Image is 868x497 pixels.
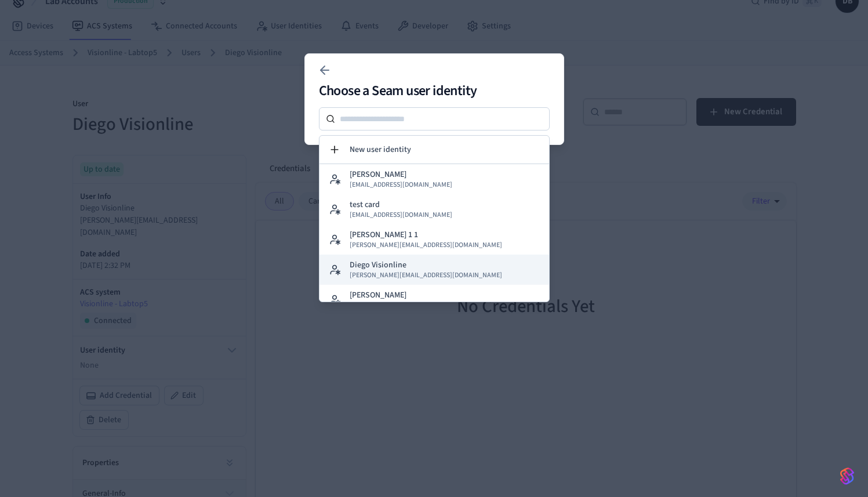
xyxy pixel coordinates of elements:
p: [PERSON_NAME] 1 1 [350,229,418,241]
p: [PERSON_NAME] [350,289,406,301]
p: [PERSON_NAME] [350,169,406,180]
span: [PERSON_NAME][EMAIL_ADDRESS][DOMAIN_NAME] [350,241,502,250]
span: New user identity [350,144,411,155]
span: [PERSON_NAME][EMAIL_ADDRESS][DOMAIN_NAME] [350,271,502,280]
button: [PERSON_NAME] 1 1[PERSON_NAME][EMAIL_ADDRESS][DOMAIN_NAME] [319,224,549,255]
h2: Choose a Seam user identity [319,84,550,98]
button: [PERSON_NAME][PERSON_NAME][EMAIL_ADDRESS][DOMAIN_NAME] [319,285,549,315]
span: [PERSON_NAME][EMAIL_ADDRESS][DOMAIN_NAME] [350,301,502,310]
p: test card [350,199,380,211]
button: test card[EMAIL_ADDRESS][DOMAIN_NAME] [319,194,549,224]
button: [PERSON_NAME][EMAIL_ADDRESS][DOMAIN_NAME] [319,164,549,194]
button: Diego Visionline[PERSON_NAME][EMAIL_ADDRESS][DOMAIN_NAME] [319,255,549,285]
span: [EMAIL_ADDRESS][DOMAIN_NAME] [350,180,452,190]
span: [EMAIL_ADDRESS][DOMAIN_NAME] [350,211,452,220]
img: SeamLogoGradient.69752ec5.svg [840,467,854,485]
button: New user identity [319,136,549,164]
p: Diego Visionline [350,259,406,271]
